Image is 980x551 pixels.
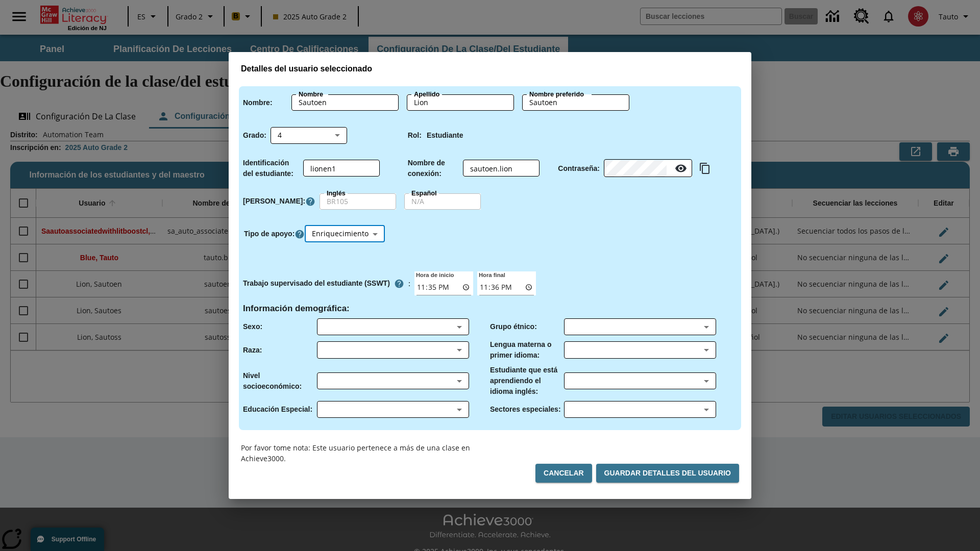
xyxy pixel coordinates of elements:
[243,345,262,356] p: Raza :
[490,321,537,332] p: Grupo étnico :
[408,130,422,141] p: Rol :
[604,160,692,177] div: Contraseña
[244,229,295,239] p: Tipo de apoyo :
[295,229,305,239] button: Haga clic aquí para saber más sobre Tipo de apoyo
[427,130,463,141] p: Estudiante
[411,189,437,198] label: Español
[271,127,347,144] div: 4
[303,160,380,177] div: Identificación del estudiante
[243,158,299,179] p: Identificación del estudiante :
[299,90,323,99] label: Nombre
[243,130,266,141] p: Grado :
[243,97,273,108] p: Nombre :
[414,90,439,99] label: Apellido
[243,404,312,415] p: Educación Especial :
[408,158,459,179] p: Nombre de conexión :
[243,370,317,392] p: Nivel socioeconómico :
[463,160,540,177] div: Nombre de conexión
[243,304,350,314] h4: Información demográfica :
[535,464,592,483] button: Cancelar
[490,365,564,397] p: Estudiante que está aprendiendo el idioma inglés :
[529,90,584,99] label: Nombre preferido
[696,160,714,177] button: Copiar texto al portapapeles
[558,163,600,174] p: Contraseña :
[477,270,505,279] label: Hora final
[671,158,691,179] button: Mostrarla Contraseña
[305,226,385,242] div: Enriquecimiento
[243,196,305,207] p: [PERSON_NAME] :
[271,127,347,144] div: Grado
[243,321,262,332] p: Sexo :
[305,226,385,242] div: Tipo de apoyo
[390,274,408,293] button: El Tiempo Supervisado de Trabajo Estudiantil es el período durante el cual los estudiantes pueden...
[241,442,490,464] p: Por favor tome nota: Este usuario pertenece a más de una clase en Achieve3000.
[490,339,564,361] p: Lengua materna o primer idioma :
[241,64,739,74] h3: Detalles del usuario seleccionado
[327,189,346,198] label: Inglés
[414,270,454,279] label: Hora de inicio
[243,274,410,293] div: :
[596,464,739,483] button: Guardar detalles del usuario
[490,404,561,415] p: Sectores especiales :
[305,196,315,207] a: Haga clic aquí para saber más sobre Nivel Lexile, Se abrirá en una pestaña nueva.
[243,278,390,289] p: Trabajo supervisado del estudiante (SSWT)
